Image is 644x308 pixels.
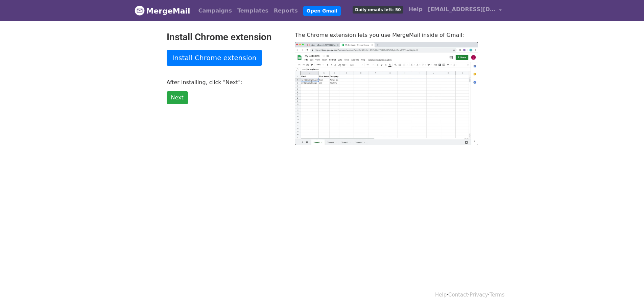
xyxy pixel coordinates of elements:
a: Next [167,91,188,104]
img: MergeMail logo [135,5,145,16]
a: [EMAIL_ADDRESS][DOMAIN_NAME] [425,3,504,19]
span: [EMAIL_ADDRESS][DOMAIN_NAME] [428,5,496,14]
span: Daily emails left: 50 [353,6,403,14]
p: After installing, click "Next": [167,79,285,86]
a: Templates [235,4,271,18]
p: The Chrome extension lets you use MergeMail inside of Gmail: [295,31,478,39]
a: MergeMail [135,4,190,18]
a: Privacy [470,292,488,298]
a: Contact [448,292,468,298]
a: Help [406,3,425,16]
a: Daily emails left: 50 [350,3,406,16]
h2: Install Chrome extension [167,31,285,43]
a: Reports [271,4,301,18]
iframe: Chat Widget [610,276,644,308]
a: Campaigns [196,4,235,18]
a: Install Chrome extension [167,50,262,66]
a: Help [435,292,447,298]
a: Open Gmail [303,6,341,16]
a: Terms [490,292,504,298]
